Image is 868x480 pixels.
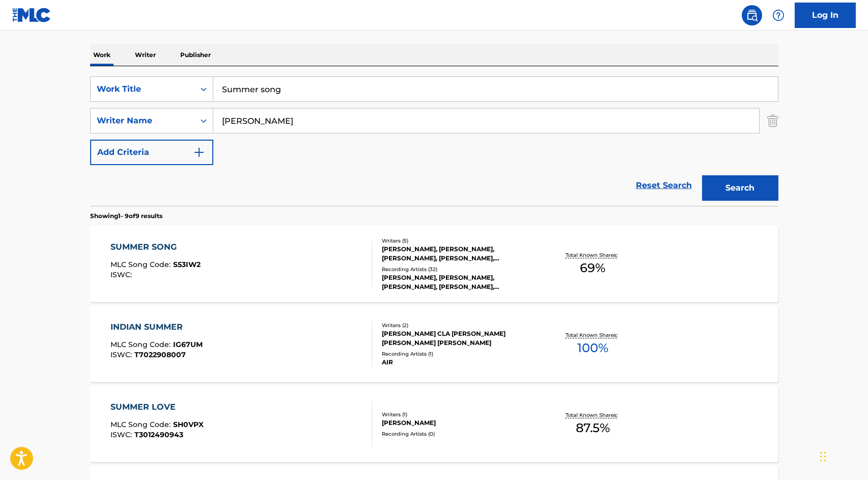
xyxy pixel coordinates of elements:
p: Total Known Shares: [566,411,620,419]
span: T7022908007 [134,350,186,359]
p: Total Known Shares: [566,251,620,259]
div: Writers ( 2 ) [382,322,536,329]
a: INDIAN SUMMERMLC Song Code:IG67UMISWC:T7022908007Writers (2)[PERSON_NAME] CLA [PERSON_NAME] [PERS... [90,306,778,382]
span: ISWC : [110,270,134,279]
span: SH0VPX [173,420,204,429]
div: Recording Artists ( 1 ) [382,350,536,358]
div: Drag [820,441,826,472]
div: Writers ( 5 ) [382,237,536,245]
img: 9d2ae6d4665cec9f34b9.svg [193,146,205,158]
span: MLC Song Code : [110,340,173,349]
img: Delete Criterion [767,108,778,134]
a: SUMMER SONGMLC Song Code:S53IW2ISWC:Writers (5)[PERSON_NAME], [PERSON_NAME], [PERSON_NAME], [PERS... [90,226,778,302]
div: [PERSON_NAME], [PERSON_NAME], [PERSON_NAME], [PERSON_NAME], [PERSON_NAME] [382,273,536,291]
img: search [746,9,758,21]
span: ISWC : [110,350,134,359]
span: 69 % [580,259,605,277]
a: SUMMER LOVEMLC Song Code:SH0VPXISWC:T3012490943Writers (1)[PERSON_NAME]Recording Artists (0)Total... [90,386,778,462]
button: Search [702,175,778,201]
div: Recording Artists ( 32 ) [382,265,536,273]
p: Writer [132,44,159,66]
div: Recording Artists ( 0 ) [382,430,536,438]
form: Search Form [90,76,778,206]
a: Reset Search [631,174,697,197]
img: MLC Logo [12,8,51,22]
span: MLC Song Code : [110,420,173,429]
div: [PERSON_NAME], [PERSON_NAME], [PERSON_NAME], [PERSON_NAME], [PERSON_NAME] [382,245,536,263]
img: help [772,9,785,21]
span: T3012490943 [134,430,183,439]
p: Work [90,44,114,66]
div: Work Title [97,83,188,95]
div: [PERSON_NAME] CLA [PERSON_NAME] [PERSON_NAME] [PERSON_NAME] [382,329,536,348]
div: Writer Name [97,115,188,127]
p: Total Known Shares: [566,331,620,339]
iframe: Chat Widget [817,431,868,480]
button: Add Criteria [90,140,213,165]
div: Writers ( 1 ) [382,411,536,418]
div: AIR [382,358,536,367]
p: Publisher [177,44,214,66]
span: MLC Song Code : [110,260,173,269]
div: INDIAN SUMMER [110,321,203,333]
span: IG67UM [173,340,203,349]
div: SUMMER LOVE [110,401,204,413]
span: 87.5 % [576,419,610,437]
span: 100 % [577,339,608,357]
div: SUMMER SONG [110,241,201,253]
a: Public Search [742,5,762,25]
div: [PERSON_NAME] [382,418,536,428]
span: S53IW2 [173,260,201,269]
span: ISWC : [110,430,134,439]
div: Help [768,5,789,25]
p: Showing 1 - 9 of 9 results [90,211,162,221]
a: Log In [795,3,856,28]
